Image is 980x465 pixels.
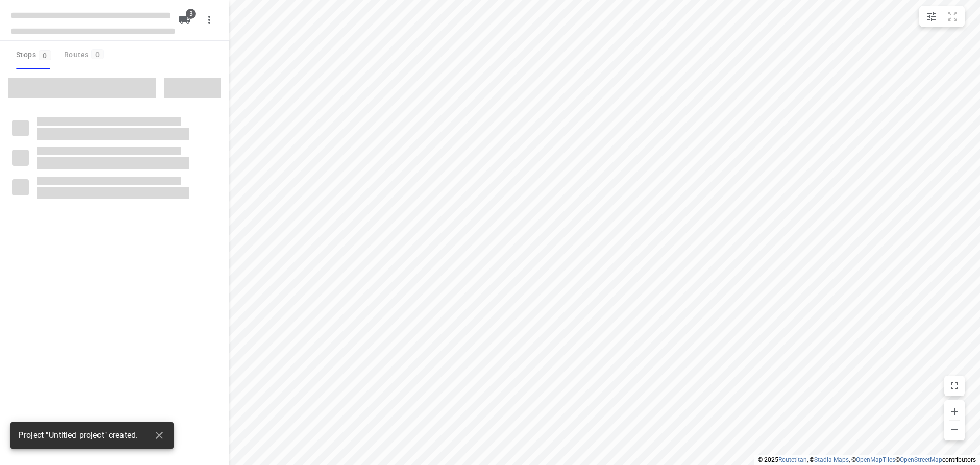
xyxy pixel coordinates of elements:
[919,6,965,27] div: small contained button group
[18,430,138,442] span: Project "Untitled project" created.
[900,456,942,463] a: OpenStreetMap
[758,456,976,463] li: © 2025 , © , © © contributors
[921,6,942,27] button: Map settings
[856,456,895,463] a: OpenMapTiles
[778,456,807,463] a: Routetitan
[814,456,849,463] a: Stadia Maps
